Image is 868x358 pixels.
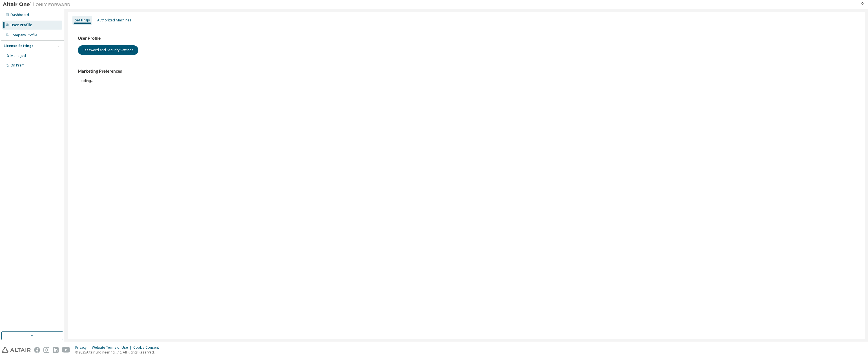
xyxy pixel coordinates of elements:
div: Authorized Machines [97,18,131,23]
div: License Settings [4,44,34,48]
div: Loading... [78,68,855,83]
img: altair_logo.svg [2,347,31,353]
p: © 2025 Altair Engineering, Inc. All Rights Reserved. [75,350,162,355]
div: Privacy [75,345,92,350]
img: Altair One [3,2,73,7]
img: facebook.svg [34,347,40,353]
div: Dashboard [10,13,29,17]
div: Settings [75,18,90,23]
button: Password and Security Settings [78,45,138,55]
div: Cookie Consent [133,345,162,350]
div: User Profile [10,23,32,27]
div: Company Profile [10,33,37,37]
img: instagram.svg [43,347,49,353]
div: On Prem [10,63,25,68]
div: Managed [10,54,26,58]
div: Website Terms of Use [92,345,133,350]
img: linkedin.svg [53,347,59,353]
img: youtube.svg [62,347,70,353]
h3: Marketing Preferences [78,68,855,74]
h3: User Profile [78,35,855,41]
